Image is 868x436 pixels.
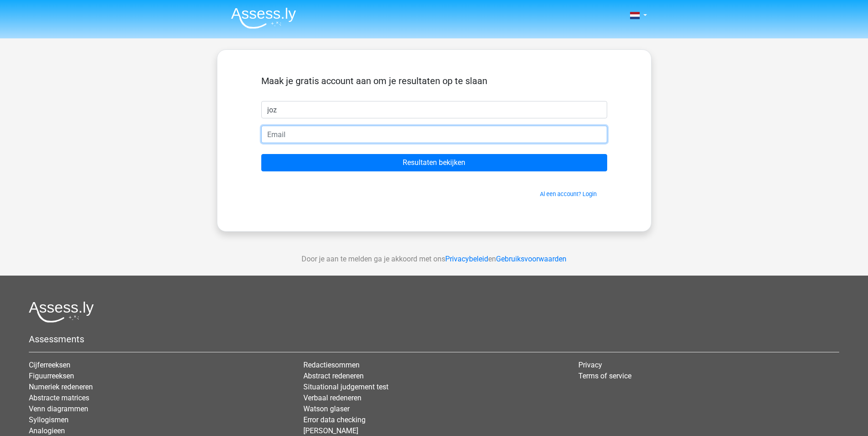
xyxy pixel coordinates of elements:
[29,361,70,369] a: Cijferreeksen
[303,404,350,413] a: Watson glaser
[261,126,607,143] input: Email
[303,393,361,402] a: Verbaal redeneren
[29,415,69,424] a: Syllogismen
[578,372,631,380] a: Terms of service
[29,393,89,402] a: Abstracte matrices
[29,301,94,323] img: Assessly logo
[261,75,607,86] h5: Maak je gratis account aan om je resultaten op te slaan
[540,191,597,197] a: Al een account? Login
[496,255,566,263] a: Gebruiksvoorwaarden
[303,372,364,380] a: Abstract redeneren
[303,426,358,435] a: [PERSON_NAME]
[445,255,488,263] a: Privacybeleid
[578,361,602,369] a: Privacy
[29,383,93,391] a: Numeriek redeneren
[303,383,388,391] a: Situational judgement test
[29,404,88,413] a: Venn diagrammen
[303,415,366,424] a: Error data checking
[303,361,360,369] a: Redactiesommen
[231,7,296,29] img: Assessly
[29,426,65,435] a: Analogieen
[29,372,74,380] a: Figuurreeksen
[29,334,839,345] h5: Assessments
[261,154,607,171] input: Resultaten bekijken
[261,101,607,118] input: Voornaam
